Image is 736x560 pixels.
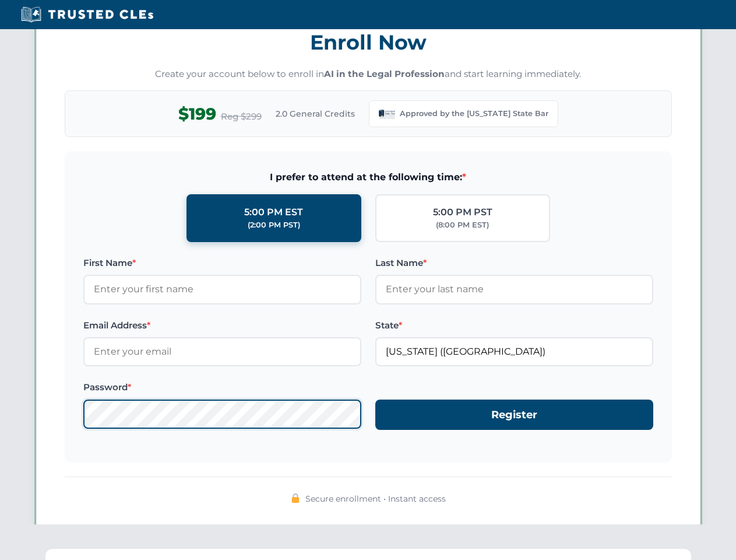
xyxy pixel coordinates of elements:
span: Secure enrollment • Instant access [305,492,446,505]
label: Email Address [83,318,361,332]
div: (8:00 PM EST) [436,219,489,231]
label: First Name [83,256,361,270]
input: Enter your last name [375,275,653,304]
span: Reg $299 [221,110,262,124]
button: Register [375,400,653,430]
h3: Enroll Now [65,24,672,61]
input: Louisiana (LA) [375,337,653,366]
label: Last Name [375,256,653,270]
div: 5:00 PM EST [244,205,303,220]
p: Create your account below to enroll in and start learning immediately. [65,68,672,81]
img: Louisiana State Bar [379,106,395,122]
strong: AI in the Legal Profession [324,68,445,79]
span: Approved by the [US_STATE] State Bar [400,108,548,120]
div: (2:00 PM PST) [248,219,300,231]
img: 🔒 [291,494,300,503]
label: State [375,318,653,332]
span: 2.0 General Credits [276,107,355,120]
img: Trusted CLEs [17,6,157,23]
input: Enter your email [83,337,361,366]
span: I prefer to attend at the following time: [83,170,653,185]
div: 5:00 PM PST [433,205,492,220]
input: Enter your first name [83,275,361,304]
span: $199 [178,101,216,127]
label: Password [83,380,361,394]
